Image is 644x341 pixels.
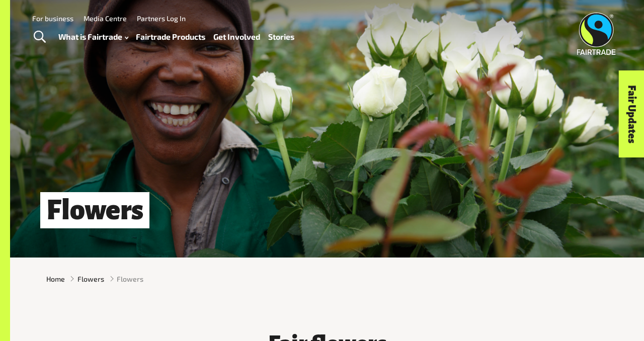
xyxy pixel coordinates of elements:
[213,30,260,44] a: Get Involved
[27,25,52,50] a: Toggle Search
[136,30,205,44] a: Fairtrade Products
[77,274,104,284] a: Flowers
[46,274,65,284] a: Home
[40,192,149,228] h1: Flowers
[137,14,186,23] a: Partners Log In
[84,14,127,23] a: Media Centre
[32,14,73,23] a: For business
[268,30,294,44] a: Stories
[117,274,143,284] span: Flowers
[577,13,616,55] img: Fairtrade Australia New Zealand logo
[58,30,128,44] a: What is Fairtrade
